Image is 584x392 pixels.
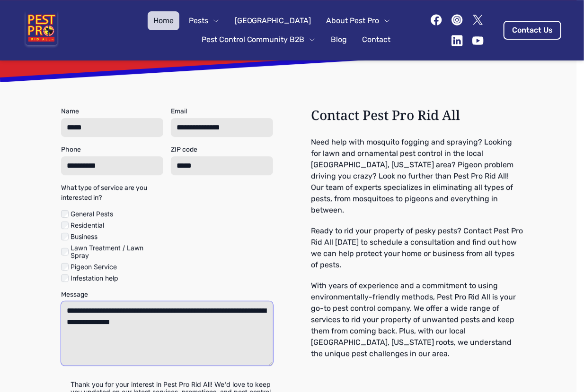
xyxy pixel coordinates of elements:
span: Pest Control Community B2B [202,34,305,45]
span: Business [71,233,97,240]
a: [GEOGRAPHIC_DATA] [229,11,317,30]
input: Business [61,233,69,240]
span: Infestation help [71,274,118,282]
label: Email [171,106,273,116]
label: What type of service are you interested in? [61,183,163,203]
input: General Pests [61,210,69,218]
span: Pests [189,15,208,26]
p: Need help with mosquito fogging and spraying? Looking for lawn and ornamental pest control in the... [311,136,523,216]
label: ZIP code [171,145,273,154]
input: Infestation help [61,274,69,282]
label: Phone [61,145,163,154]
span: About Pest Pro [327,15,380,26]
input: Lawn Treatment / Lawn Spray [61,248,69,256]
span: General Pests [71,210,113,218]
a: Contact [357,30,397,49]
a: Home [148,11,179,30]
span: Pigeon Service [71,263,117,271]
label: Name [61,106,163,116]
input: Residential [61,222,69,229]
span: Lawn Treatment / Lawn Spray [71,244,163,259]
a: Contact Us [504,21,561,40]
p: Ready to rid your property of pesky pests? Contact Pest Pro Rid All [DATE] to schedule a consulta... [311,225,523,271]
button: Pests [183,11,225,30]
h3: Contact Pest Pro Rid All [311,106,523,127]
span: Residential [71,222,104,229]
p: With years of experience and a commitment to using environmentally-friendly methods, Pest Pro Rid... [311,280,523,359]
button: Pest Control Community B2B [196,30,322,49]
a: Blog [326,30,353,49]
img: Pest Pro Rid All [23,11,60,49]
input: Pigeon Service [61,263,69,271]
button: About Pest Pro [321,11,397,30]
label: Message [61,290,273,299]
